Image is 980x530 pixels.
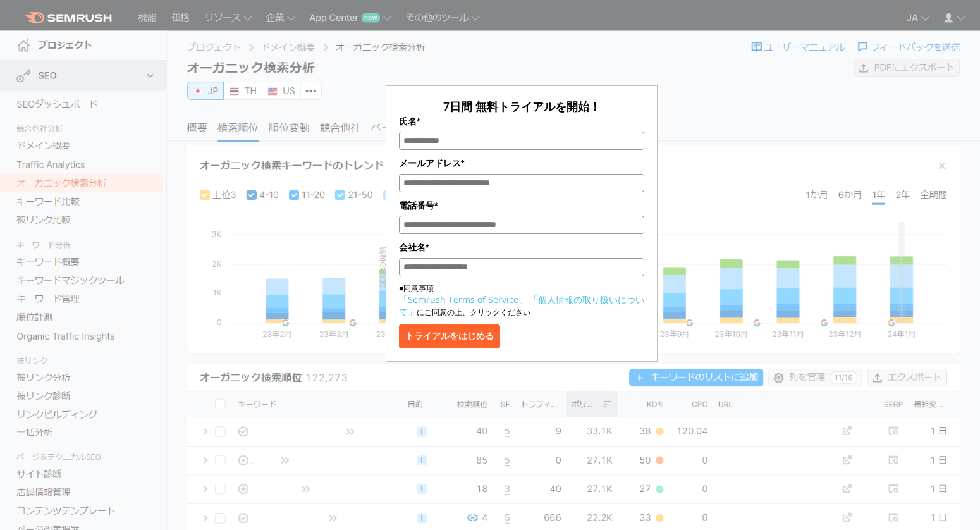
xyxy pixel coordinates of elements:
button: トライアルをはじめる [399,324,500,348]
a: 「個人情報の取り扱いについて」 [399,293,644,317]
label: メールアドレス* [399,156,644,170]
a: 「Semrush Terms of Service」 [399,293,527,305]
p: ■同意事項 にご同意の上、クリックください [399,283,644,318]
label: 電話番号* [399,199,644,213]
span: 7日間 無料トライアルを開始！ [443,99,601,114]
